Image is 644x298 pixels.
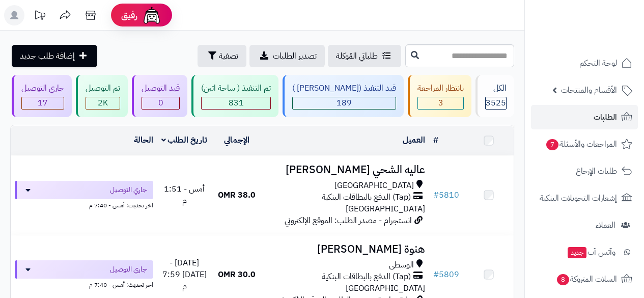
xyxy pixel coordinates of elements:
div: قيد التوصيل [142,83,180,94]
span: لوحة التحكم [579,56,617,70]
span: 3525 [486,97,506,109]
a: #5810 [433,189,459,201]
span: إشعارات التحويلات البنكية [540,191,617,205]
span: [DATE] - [DATE] 7:59 م [162,257,207,292]
span: رفيق [121,9,137,21]
h3: هنوة [PERSON_NAME] [266,243,425,255]
a: تحديثات المنصة [27,5,52,28]
span: الأقسام والمنتجات [561,83,617,97]
a: السلات المتروكة8 [531,267,638,291]
img: ai-face.png [142,5,162,25]
span: 17 [38,97,48,109]
h3: عاليه الشحي [PERSON_NAME] [266,164,425,176]
span: 7 [546,139,559,151]
a: تاريخ الطلب [161,134,208,146]
div: جاري التوصيل [21,83,64,94]
div: الكل [485,83,507,94]
a: إشعارات التحويلات البنكية [531,186,638,210]
a: لوحة التحكم [531,51,638,75]
span: تصدير الطلبات [273,50,317,62]
span: جديد [568,247,586,258]
div: 17 [22,97,64,109]
button: تصفية [198,45,246,67]
img: logo-2.png [575,13,634,34]
a: قيد التوصيل 0 [130,75,189,117]
div: قيد التنفيذ ([PERSON_NAME] ) [292,83,396,94]
a: طلباتي المُوكلة [328,45,401,67]
span: # [433,189,439,201]
a: طلبات الإرجاع [531,159,638,183]
span: تصفية [219,50,238,62]
span: الطلبات [594,110,617,124]
a: الطلبات [531,105,638,129]
a: تم التوصيل 2K [74,75,130,117]
span: [GEOGRAPHIC_DATA] [346,282,425,294]
div: تم التنفيذ ( ساحة اتين) [201,83,271,94]
span: 30.0 OMR [218,268,256,281]
span: 8 [556,274,570,286]
span: جاري التوصيل [110,185,147,195]
a: بانتظار المراجعة 3 [406,75,473,117]
span: طلبات الإرجاع [576,164,617,178]
span: إضافة طلب جديد [20,50,75,62]
span: أمس - 1:51 م [164,183,205,207]
a: #5809 [433,268,459,281]
div: 2040 [86,97,120,109]
span: 189 [337,97,352,109]
span: وآتس آب [567,245,615,259]
span: العملاء [596,218,615,232]
span: 0 [158,97,163,109]
a: الإجمالي [224,134,249,146]
span: 38.0 OMR [218,189,256,201]
span: الوسطى [389,259,414,271]
span: طلباتي المُوكلة [336,50,378,62]
div: 189 [293,97,396,109]
div: 3 [418,97,463,109]
div: 831 [202,97,270,109]
span: (Tap) الدفع بالبطاقات البنكية [322,192,411,203]
a: المراجعات والأسئلة7 [531,132,638,156]
div: بانتظار المراجعة [417,83,464,94]
span: انستجرام - مصدر الطلب: الموقع الإلكتروني [285,214,412,227]
span: جاري التوصيل [110,264,147,275]
a: قيد التنفيذ ([PERSON_NAME] ) 189 [281,75,406,117]
a: العميل [403,134,425,146]
div: تم التوصيل [86,83,120,94]
a: تم التنفيذ ( ساحة اتين) 831 [189,75,281,117]
span: 3 [438,97,443,109]
span: 2K [98,97,108,109]
a: وآتس آبجديد [531,240,638,264]
a: جاري التوصيل 17 [10,75,74,117]
div: اخر تحديث: أمس - 7:40 م [15,279,153,289]
span: المراجعات والأسئلة [545,137,617,151]
span: 831 [229,97,244,109]
div: 0 [142,97,179,109]
div: اخر تحديث: أمس - 7:40 م [15,199,153,210]
a: إضافة طلب جديد [12,45,97,67]
a: العملاء [531,213,638,237]
a: تصدير الطلبات [249,45,325,67]
span: (Tap) الدفع بالبطاقات البنكية [322,271,411,283]
a: # [433,134,438,146]
span: # [433,268,439,281]
span: [GEOGRAPHIC_DATA] [346,203,425,215]
span: السلات المتروكة [556,272,617,286]
a: الحالة [134,134,153,146]
a: الكل3525 [473,75,516,117]
span: [GEOGRAPHIC_DATA] [334,180,414,192]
